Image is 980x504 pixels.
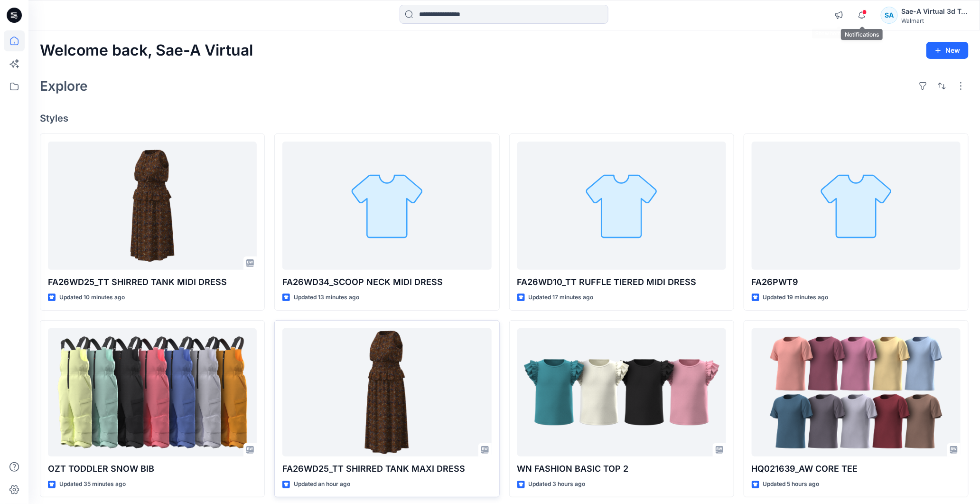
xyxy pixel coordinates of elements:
[282,142,491,270] a: FA26WD34_SCOOP NECK MIDI DRESS
[517,276,726,289] p: FA26WD10_TT RUFFLE TIERED MIDI DRESS
[40,42,253,59] h2: Welcome back, Sae-A Virtual
[517,142,726,270] a: FA26WD10_TT RUFFLE TIERED MIDI DRESS
[48,276,257,289] p: FA26WD25_TT SHIRRED TANK MIDI DRESS
[529,479,586,489] p: Updated 3 hours ago
[282,276,491,289] p: FA26WD34_SCOOP NECK MIDI DRESS
[294,479,350,489] p: Updated an hour ago
[40,78,88,94] h2: Explore
[282,462,491,475] p: FA26WD25_TT SHIRRED TANK MAXI DRESS
[752,276,961,289] p: FA26PWT9
[926,42,969,59] button: New
[282,328,491,457] a: FA26WD25_TT SHIRRED TANK MAXI DRESS
[40,113,969,124] h4: Styles
[763,479,820,489] p: Updated 5 hours ago
[294,293,359,303] p: Updated 13 minutes ago
[752,328,961,457] a: HQ021639_AW CORE TEE
[517,328,726,457] a: WN FASHION BASIC TOP 2
[763,293,829,303] p: Updated 19 minutes ago
[48,462,257,475] p: OZT TODDLER SNOW BIB
[881,7,898,24] div: SA
[529,293,594,303] p: Updated 17 minutes ago
[48,142,257,270] a: FA26WD25_TT SHIRRED TANK MIDI DRESS
[517,462,726,475] p: WN FASHION BASIC TOP 2
[752,462,961,475] p: HQ021639_AW CORE TEE
[59,293,125,303] p: Updated 10 minutes ago
[59,479,126,489] p: Updated 35 minutes ago
[902,6,968,17] div: Sae-A Virtual 3d Team
[48,328,257,457] a: OZT TODDLER SNOW BIB
[902,17,968,24] div: Walmart
[752,142,961,270] a: FA26PWT9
